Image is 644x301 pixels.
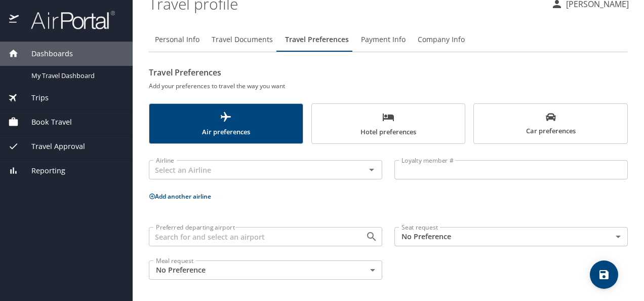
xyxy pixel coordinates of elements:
[361,33,406,46] span: Payment Info
[285,33,349,46] span: Travel Preferences
[152,163,349,176] input: Select an Airline
[480,112,621,137] span: Car preferences
[318,111,459,138] span: Hotel preferences
[149,192,211,201] button: Add another airline
[19,141,85,152] span: Travel Approval
[152,230,349,243] input: Search for and select an airport
[155,33,199,46] span: Personal Info
[31,71,120,81] span: My Travel Dashboard
[149,260,382,280] div: No Preference
[19,117,72,128] span: Book Travel
[149,103,628,144] div: scrollable force tabs example
[149,64,628,81] h2: Travel Preferences
[19,92,49,103] span: Trips
[418,33,465,46] span: Company Info
[155,111,297,138] span: Air preferences
[212,33,273,46] span: Travel Documents
[19,48,73,59] span: Dashboards
[19,165,65,176] span: Reporting
[149,27,628,52] div: Profile
[365,230,379,244] button: Open
[9,10,20,30] img: icon-airportal.png
[394,227,628,246] div: No Preference
[149,81,628,91] h6: Add your preferences to travel the way you want
[20,10,115,30] img: airportal-logo.png
[590,260,618,289] button: save
[365,163,379,177] button: Open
